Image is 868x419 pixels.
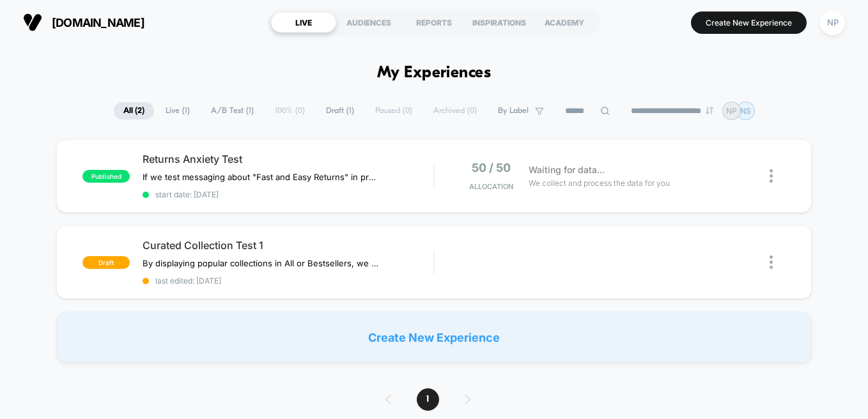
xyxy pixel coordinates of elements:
img: Visually logo [23,13,42,32]
div: INSPIRATIONS [467,12,532,33]
span: All ( 2 ) [114,102,154,119]
span: Waiting for data... [529,163,605,177]
span: By displaying popular collections in All or Bestsellers, we will increase engagement and decrease... [143,258,380,268]
span: Curated Collection Test 1 [143,239,433,252]
span: last edited: [DATE] [143,276,433,286]
span: start date: [DATE] [143,190,433,199]
img: close [770,255,773,269]
div: ACADEMY [532,12,597,33]
p: NP [726,106,737,116]
p: NS [740,106,751,116]
span: 50 / 50 [472,161,511,174]
span: draft [82,256,130,269]
button: [DOMAIN_NAME] [19,12,148,33]
button: Create New Experience [691,11,807,34]
span: Allocation [469,182,513,191]
span: A/B Test ( 1 ) [201,102,263,119]
span: 1 [417,388,439,411]
img: end [706,107,713,114]
div: LIVE [271,12,336,33]
img: close [770,169,773,183]
span: [DOMAIN_NAME] [52,16,144,29]
button: NP [816,10,849,36]
span: published [82,170,130,183]
span: Draft ( 1 ) [316,102,364,119]
div: NP [820,10,845,35]
h1: My Experiences [377,64,492,82]
span: Returns Anxiety Test [143,153,433,165]
div: REPORTS [401,12,467,33]
span: By Label [498,106,529,116]
span: If we test messaging about "Fast and Easy Returns" in proximity to ATC, users will feel reassured... [143,172,380,182]
div: Create New Experience [56,312,811,363]
div: AUDIENCES [336,12,401,33]
span: Live ( 1 ) [156,102,199,119]
span: We collect and process the data for you [529,177,670,189]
